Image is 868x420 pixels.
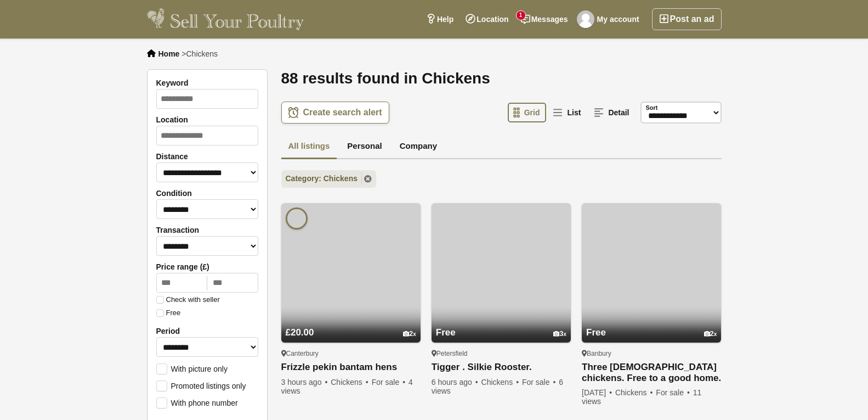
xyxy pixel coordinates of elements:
[281,306,421,343] a: £20.00 2
[646,103,658,113] label: Sort
[547,103,587,122] a: List
[524,108,540,117] span: Grid
[436,327,456,338] span: Free
[432,378,563,395] span: 6 views
[156,309,181,317] label: Free
[393,135,444,160] a: Company
[615,388,654,397] span: Chickens
[156,363,228,373] label: With picture only
[420,8,459,30] a: Help
[156,397,238,407] label: With phone number
[158,49,180,58] a: Home
[331,378,370,387] span: Chickens
[459,8,514,30] a: Location
[588,103,636,122] a: Detail
[156,327,258,335] label: Period
[432,203,571,343] img: Tigger . Silkie Rooster.
[303,107,382,118] span: Create search alert
[582,388,613,397] span: [DATE]
[522,378,557,387] span: For sale
[582,306,721,343] a: Free 2
[156,79,258,87] label: Keyword
[186,49,218,58] span: Chickens
[403,330,416,338] div: 2
[340,135,389,160] a: Personal
[181,49,218,58] li: >
[156,226,258,234] label: Transaction
[582,362,721,384] a: Three [DEMOGRAPHIC_DATA] chickens. Free to a good home.
[281,69,722,88] h1: 88 results found in Chickens
[281,378,413,395] span: 4 views
[704,330,717,338] div: 2
[147,8,304,30] img: Sell Your Poultry
[481,378,520,387] span: Chickens
[577,10,594,28] img: jawed ahmed
[656,388,690,397] span: For sale
[553,330,566,338] div: 3
[281,378,329,387] span: 3 hours ago
[432,306,571,343] a: Free 3
[574,8,645,30] a: My account
[652,8,722,30] a: Post an ad
[281,170,376,188] a: Category: Chickens
[432,362,571,373] a: Tigger . Silkie Rooster.
[281,203,421,343] img: Frizzle pekin bantam hens
[281,135,337,160] a: All listings
[156,152,258,161] label: Distance
[586,327,606,338] span: Free
[432,378,479,387] span: 6 hours ago
[608,108,629,117] span: Detail
[156,115,258,124] label: Location
[432,349,571,358] div: Petersfield
[517,11,525,20] span: 1
[515,8,574,30] a: Messages1
[567,108,581,117] span: List
[372,378,406,387] span: For sale
[582,203,721,343] img: Three 1 year old chickens. Free to a good home.
[286,208,308,229] img: Emily
[156,380,246,390] label: Promoted listings only
[582,388,701,406] span: 11 views
[508,103,547,122] a: Grid
[286,327,314,338] span: £20.00
[281,102,389,124] a: Create search alert
[156,262,258,271] label: Price range (£)
[281,362,421,373] a: Frizzle pekin bantam hens
[156,189,258,198] label: Condition
[582,349,721,358] div: Banbury
[281,349,421,358] div: Canterbury
[156,296,220,304] label: Check with seller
